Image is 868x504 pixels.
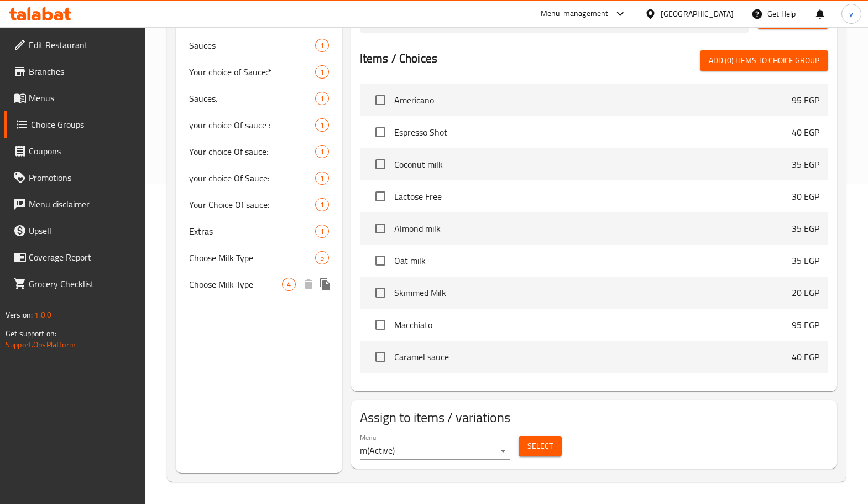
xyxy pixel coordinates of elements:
a: Branches [4,58,145,85]
span: Add (0) items to choice group [709,54,819,67]
button: Add (0) items to choice group [700,50,828,71]
span: your choice Of sauce : [189,118,315,132]
span: Espresso Shot [394,126,792,139]
span: 1.0.0 [34,308,51,322]
span: Promotions [29,171,136,184]
div: m(Active) [360,442,510,460]
div: your choice Of sauce :1 [176,112,342,138]
span: 5 [316,253,328,263]
div: Choices [315,65,329,79]
div: Choices [315,92,329,105]
span: Select choice [369,121,392,144]
span: Select [527,439,553,453]
a: Promotions [4,164,145,191]
span: Your choice of Sauce:* [189,65,315,79]
span: 1 [316,147,328,157]
div: Choose Milk Type5 [176,245,342,271]
a: Coverage Report [4,244,145,271]
span: Version: [6,308,33,322]
span: Macchiato [394,318,792,331]
span: 1 [316,93,328,104]
span: 1 [316,40,328,51]
a: Choice Groups [4,111,145,138]
span: Branches [29,65,136,78]
span: Sauces [189,39,315,52]
span: Upsell [29,224,136,237]
label: Menu [360,434,376,440]
span: Menu disclaimer [29,198,136,211]
div: Choices [315,251,329,264]
div: Sauces1 [176,32,342,59]
span: Your choice Of sauce: [189,145,315,158]
p: 35 EGP [792,158,819,171]
span: Skimmed Milk [394,286,792,299]
div: Choices [315,145,329,158]
div: Menu-management [541,7,609,20]
h2: Assign to items / variations [360,409,828,427]
div: Your choice of Sauce:*1 [176,59,342,85]
p: 40 EGP [792,350,819,363]
span: Menus [29,91,136,105]
span: Select choice [369,281,392,304]
div: Extras1 [176,218,342,245]
p: 30 EGP [792,190,819,203]
p: 35 EGP [792,254,819,267]
span: 1 [316,67,328,77]
span: Select choice [369,217,392,240]
span: 4 [283,279,295,290]
span: Lactose Free [394,190,792,203]
a: Grocery Checklist [4,271,145,297]
span: Choice Groups [31,118,136,131]
a: Menu disclaimer [4,191,145,217]
span: Select choice [369,345,392,368]
span: Select choice [369,89,392,112]
span: Extras [189,225,315,238]
span: 1 [316,200,328,210]
span: Coverage Report [29,251,136,264]
span: Choose Milk Type [189,251,315,264]
span: Choose Milk Type [189,278,282,291]
span: y [849,8,853,20]
div: Your choice Of sauce:1 [176,138,342,165]
div: Choices [315,118,329,132]
span: your choice Of Sauce: [189,172,315,185]
p: 40 EGP [792,126,819,139]
div: [GEOGRAPHIC_DATA] [661,8,734,20]
button: duplicate [317,276,333,293]
span: 1 [316,120,328,131]
span: Edit Restaurant [29,38,136,51]
span: Americano [394,93,792,107]
div: Choices [315,225,329,238]
div: your choice Of Sauce:1 [176,165,342,191]
button: Select [519,436,562,456]
div: Choices [282,278,296,291]
span: Grocery Checklist [29,277,136,290]
span: Select choice [369,185,392,208]
div: Sauces.1 [176,85,342,112]
span: Select choice [369,153,392,176]
p: 20 EGP [792,286,819,299]
div: Choices [315,198,329,211]
a: Support.OpsPlatform [6,337,76,352]
p: 95 EGP [792,93,819,107]
div: Choices [315,39,329,52]
div: Choose Milk Type4deleteduplicate [176,271,342,298]
a: Upsell [4,217,145,244]
div: Your Choice Of sauce:1 [176,191,342,218]
a: Coupons [4,138,145,164]
span: 1 [316,173,328,184]
span: Caramel sauce [394,350,792,363]
h2: Items / Choices [360,50,437,67]
span: Coupons [29,144,136,158]
span: Almond milk [394,222,792,235]
div: Choices [315,172,329,185]
span: Sauces. [189,92,315,105]
p: 35 EGP [792,222,819,235]
a: Menus [4,85,145,111]
a: Edit Restaurant [4,32,145,58]
span: Select choice [369,377,392,401]
p: 95 EGP [792,318,819,331]
span: Oat milk [394,254,792,267]
span: 1 [316,226,328,237]
span: Your Choice Of sauce: [189,198,315,211]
